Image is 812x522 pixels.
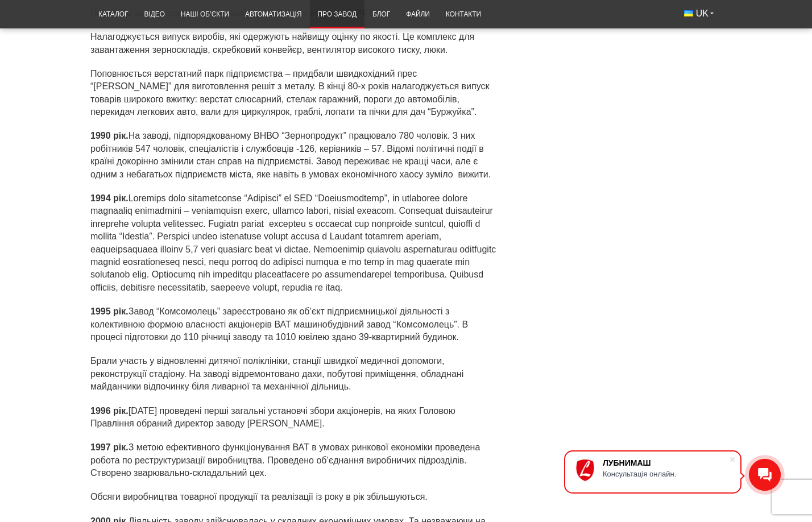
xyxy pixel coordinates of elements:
[438,3,489,26] a: Контакти
[90,68,499,119] p: Поповнюється верстатний парк підприємства – придбали швидкохідний прес “[PERSON_NAME]” для вигото...
[90,406,129,416] strong: 1996 рік.
[90,491,499,503] p: Обсяги виробництва товарної продукції та реалізації із року в рік збільшуються.
[136,3,172,26] a: Відео
[364,3,398,26] a: Блог
[90,130,499,181] p: На заводі, підпорядкованому ВНВО “Зернопродукт” працювало 780 чоловік. З них робітників 547 чолов...
[90,441,499,479] p: З метою ефективного функціонування ВАТ в умовах ринкової економіки проведена робота по реструктур...
[90,193,129,203] strong: 1994 рік.
[603,470,729,478] div: Консультація онлайн.
[90,305,499,343] p: Завод “Комсомолець” зареєстровано як об’єкт підприємницької діяльності з колективною формою власн...
[90,306,129,316] strong: 1995 рік.
[310,3,364,26] a: Про завод
[398,3,438,26] a: Файли
[173,3,237,26] a: Наші об’єкти
[90,31,499,56] p: Налагоджується випуск виробів, які одержують найвищу оцінку по якості. Це комплекс для завантажен...
[90,192,499,294] p: Loremips dolo sitametconse “Adipisci” el SED “Doeiusmodtemp”, in utlaboree dolore magnaaliq enima...
[676,3,722,24] button: UK
[90,355,499,393] p: Брали участь у відновленні дитячої поліклініки, станції швидкої медичної допомоги, реконструкції ...
[684,10,693,16] img: Українська
[603,458,729,467] div: ЛУБНИМАШ
[696,7,709,20] span: UK
[90,131,129,140] strong: 1990 рік.
[90,405,499,430] p: [DATE] проведені перші загальні установчі збори акціонерів, на яких Головою Правління обраний дир...
[90,3,136,26] a: Каталог
[237,3,310,26] a: Автоматизація
[90,442,129,452] strong: 1997 рік.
